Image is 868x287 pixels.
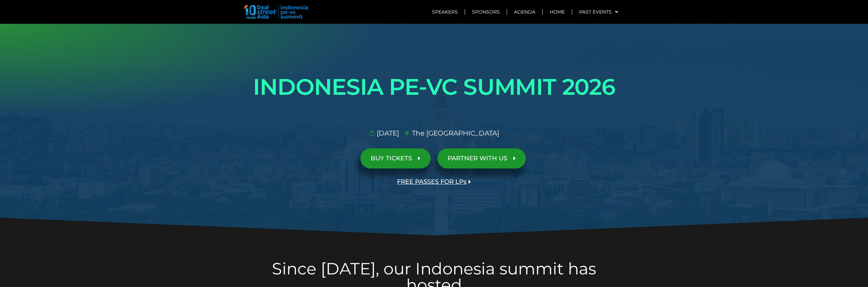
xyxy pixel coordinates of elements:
[375,128,399,138] span: [DATE]​
[360,148,431,168] a: BUY TICKETS
[572,4,625,20] a: Past Events
[543,4,572,20] a: Home
[410,128,499,138] span: The [GEOGRAPHIC_DATA]​
[465,4,507,20] a: Sponsors
[425,4,465,20] a: Speakers
[244,68,624,106] h1: INDONESIA PE-VC SUMMIT 2026
[371,155,412,162] span: BUY TICKETS
[448,155,507,162] span: PARTNER WITH US
[507,4,542,20] a: Agenda
[397,179,467,185] span: FREE PASSES FOR LPs
[387,172,481,192] a: FREE PASSES FOR LPs
[437,148,526,168] a: PARTNER WITH US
